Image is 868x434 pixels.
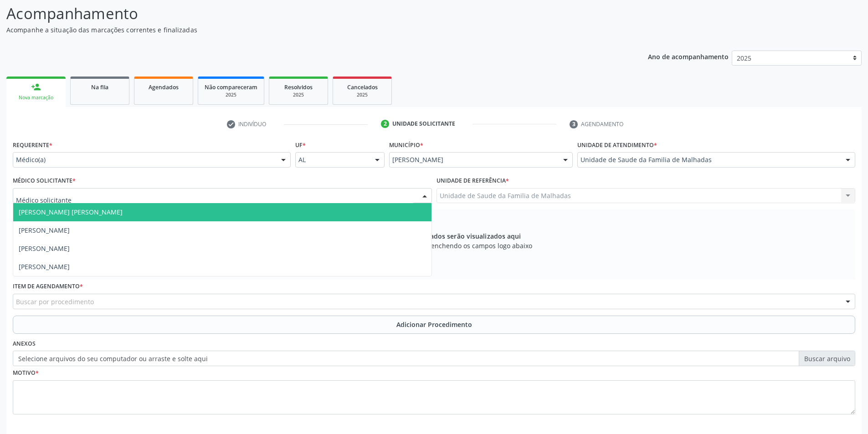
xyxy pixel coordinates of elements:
label: Anexos [13,337,36,351]
span: Buscar por procedimento [16,297,94,306]
div: 2025 [339,92,385,98]
label: Motivo [13,366,39,380]
span: Não compareceram [205,83,257,91]
div: person_add [31,82,41,92]
label: Unidade de atendimento [577,138,657,152]
span: AL [298,155,366,164]
div: Nova marcação [13,94,59,101]
span: [PERSON_NAME] [19,262,70,271]
span: Os procedimentos adicionados serão visualizados aqui [347,231,521,241]
span: [PERSON_NAME] [392,155,554,164]
div: 2 [381,120,389,128]
label: UF [295,138,306,152]
label: Médico Solicitante [13,174,76,188]
div: Unidade solicitante [392,120,455,128]
label: Unidade de referência [437,174,509,188]
span: Cancelados [347,83,378,91]
span: Adicione os procedimentos preenchendo os campos logo abaixo [336,241,532,250]
label: Município [389,138,423,152]
span: Médico(a) [16,155,272,164]
span: [PERSON_NAME] [19,226,70,235]
div: 2025 [205,92,257,98]
span: Resolvidos [284,83,313,91]
p: Ano de acompanhamento [648,51,729,62]
div: 2025 [276,92,321,98]
span: Na fila [91,83,108,91]
span: [PERSON_NAME] [PERSON_NAME] [19,208,123,216]
p: Acompanhe a situação das marcações correntes e finalizadas [6,25,605,35]
button: Adicionar Procedimento [13,316,855,334]
span: Adicionar Procedimento [396,320,472,329]
span: [PERSON_NAME] [19,244,70,253]
p: Acompanhamento [6,2,605,25]
span: Unidade de Saude da Familia de Malhadas [580,155,837,164]
input: Médico solicitante [16,191,413,209]
label: Requerente [13,138,52,152]
label: Item de agendamento [13,280,83,294]
span: Agendados [149,83,179,91]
